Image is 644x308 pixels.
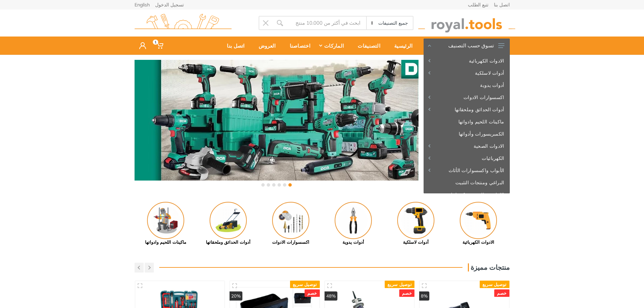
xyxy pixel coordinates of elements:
a: اتصل بنا [494,2,510,7]
div: أدوات الحدائق وملحقاتها [197,239,260,246]
a: اللواصق، السبري وكيميائيات [424,189,510,201]
div: العروض [249,39,281,53]
select: Category [366,17,412,29]
a: 1 [151,37,168,55]
a: أدوات لاسلكية [424,67,510,79]
a: العروض [249,37,281,55]
div: خصم [305,289,320,297]
div: خصم [494,289,509,297]
div: 20% [230,291,242,301]
img: royal.tools Logo [418,14,515,32]
div: اتصل بنا [218,39,249,53]
div: الرئيسية [385,39,417,53]
a: البراغي ومنتجات التثبيت [424,176,510,189]
a: اختصاصنا [281,37,315,55]
a: الرئيسية [385,37,417,55]
a: الكمبريسورات وأدواتها [424,128,510,140]
a: أدوات الحدائق وملحقاتها [424,103,510,116]
a: ماكينات اللحيم وادواتها [424,116,510,128]
a: English [135,2,150,7]
a: الأبواب واكسسوارات الأثاث [424,164,510,176]
div: أدوات يدوية [322,239,385,246]
a: التصنيفات [349,37,385,55]
img: Royal - ماكينات اللحيم وادواتها [147,202,184,239]
a: اكسسوارات الادوات [260,202,322,246]
div: الماركات [315,39,349,53]
input: Site search [287,16,366,30]
img: Royal - أدوات الحدائق وملحقاتها [210,202,247,239]
div: 8% [419,291,429,301]
div: توصيل سريع [290,281,320,288]
img: royal.tools Logo [135,14,232,32]
div: اكسسوارات الادوات [260,239,322,246]
span: 1 [153,40,158,45]
a: ماكينات اللحيم وادواتها [135,202,197,246]
a: الادوات الكهربائية [447,202,510,246]
div: توصيل سريع [385,281,414,288]
div: ماكينات اللحيم وادواتها [135,239,197,246]
a: أدوات يدوية [322,202,385,246]
div: خصم [399,289,414,297]
img: Royal - الادوات الكهربائية [460,202,497,239]
a: تتبع الطلب [468,2,488,7]
div: الادوات الكهربائية [447,239,510,246]
div: أدوات لاسلكية [385,239,447,246]
a: الادوات الكهربائية [424,55,510,67]
a: أدوات الحدائق وملحقاتها [197,202,260,246]
img: Royal - اكسسوارات الادوات [272,202,309,239]
a: أدوات يدوية [424,79,510,91]
button: تسوق حسب التصنيف [424,39,510,53]
a: اتصل بنا [218,37,249,55]
h3: منتجات مميزة [468,263,510,271]
img: Royal - أدوات يدوية [335,202,372,239]
div: اختصاصنا [281,39,315,53]
a: اكسسوارات الادوات [424,91,510,103]
div: 48% [325,291,337,301]
div: توصيل سريع [480,281,509,288]
a: تسجيل الدخول [155,2,184,7]
a: الادوات الصحية [424,140,510,152]
a: الكهربائيات [424,152,510,164]
div: التصنيفات [349,39,385,53]
a: أدوات لاسلكية [385,202,447,246]
img: Royal - أدوات لاسلكية [397,202,434,239]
